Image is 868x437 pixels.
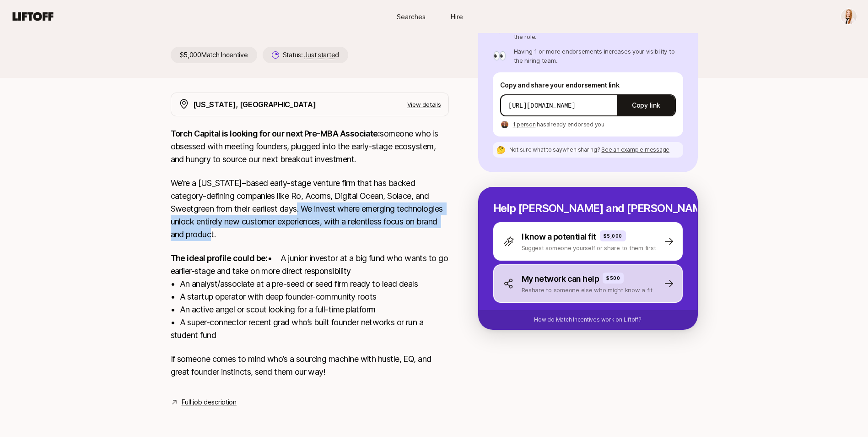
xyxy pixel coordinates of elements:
[496,146,506,153] p: 🤔
[304,51,339,59] span: Just started
[493,22,507,33] p: 💜
[606,274,620,282] p: $500
[501,121,508,128] img: e84f4e7a_3249_4299_b5af_ea7157ba65fe.jpg
[841,8,857,25] button: Emily Ahlers
[841,9,857,24] img: Emily Ahlers
[522,243,656,252] p: Suggest someone yourself or share to them first
[171,252,449,342] p: • A junior investor at a big fund who wants to go earlier-stage and take on more direct responsib...
[171,353,449,378] p: If someone comes to mind who’s a sourcing machine with hustle, EQ, and great founder instincts, s...
[514,47,683,65] p: Having 1 or more endorsements increases your visibility to the hiring team.
[522,230,596,243] p: I know a potential fit
[182,397,237,408] a: Full job description
[604,232,622,240] p: $5,000
[171,47,257,63] p: $5,000 Match Incentive
[171,127,449,166] p: someone who is obsessed with meeting founders, plugged into the early-stage ecosystem, and hungry...
[509,146,670,154] p: Not sure what to say when sharing ?
[534,316,641,324] p: How do Match Incentives work on Liftoff?
[193,98,316,110] p: [US_STATE], [GEOGRAPHIC_DATA]
[493,50,507,61] p: 👀
[388,8,434,25] a: Searches
[171,253,268,263] strong: The ideal profile could be:
[500,80,676,91] p: Copy and share your endorsement link
[171,129,380,138] strong: Torch Capital is looking for our next Pre-MBA Associate:
[513,120,604,129] p: has already endorsed you
[451,12,463,22] span: Hire
[407,100,441,109] p: View details
[171,177,449,241] p: We’re a [US_STATE]–based early-stage venture firm that has backed category-defining companies lik...
[522,285,653,295] p: Reshare to someone else who might know a fit
[601,146,669,153] span: See an example message
[513,121,536,128] span: 1 person
[508,101,576,110] p: [URL][DOMAIN_NAME]
[397,12,426,22] span: Searches
[522,273,599,285] p: My network can help
[617,93,674,118] button: Copy link
[434,8,480,25] a: Hire
[493,202,683,215] p: Help [PERSON_NAME] and [PERSON_NAME] hire
[283,49,339,60] p: Status:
